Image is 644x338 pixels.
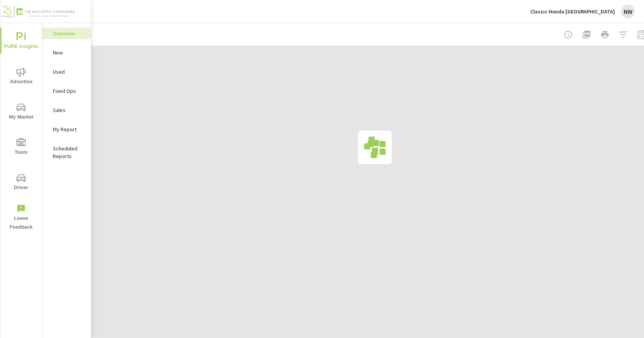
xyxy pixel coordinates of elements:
div: New [42,47,91,58]
p: Classic Honda [GEOGRAPHIC_DATA] [530,8,615,15]
span: Driver [3,173,39,192]
div: Used [42,66,91,77]
div: Fixed Ops [42,85,91,97]
div: Overview [42,28,91,39]
div: My Report [42,124,91,135]
div: Scheduled Reports [42,143,91,162]
div: Sales [42,104,91,116]
p: New [53,49,85,56]
span: Advertise [3,68,39,86]
p: Fixed Ops [53,87,85,95]
p: Scheduled Reports [53,145,85,160]
div: NW [621,5,635,18]
p: Used [53,68,85,76]
span: Tools [3,138,39,157]
span: PURE Insights [3,32,39,51]
div: nav menu [0,23,42,235]
p: Sales [53,106,85,114]
p: Overview [53,30,85,37]
span: Leave Feedback [3,204,39,232]
span: My Market [3,103,39,122]
p: My Report [53,125,85,133]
